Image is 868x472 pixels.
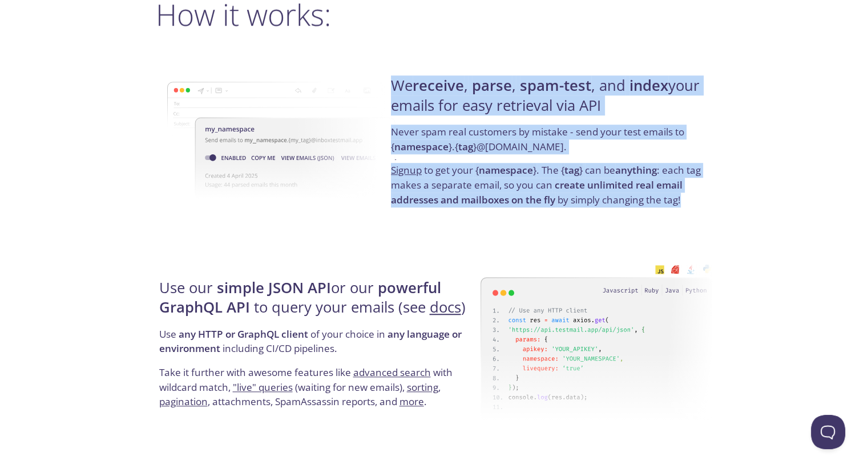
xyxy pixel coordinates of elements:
[179,327,308,341] strong: any HTTP or GraphQL client
[233,381,293,394] a: "live" queries
[391,178,683,206] strong: create unlimited real email addresses and mailboxes on the fly
[479,163,533,177] strong: namespace
[629,75,668,95] strong: index
[399,395,424,408] a: more
[458,140,473,153] strong: tag
[159,365,477,409] p: Take it further with awesome features like with wildcard match, (waiting for new emails), , , att...
[159,278,477,327] h4: Use our or our to query your emails (see )
[413,75,464,95] strong: receive
[481,252,713,433] img: api
[391,163,709,207] p: to get your . The can be : each tag makes a separate email, so you can by simply changing the tag!
[430,297,461,317] a: docs
[159,327,462,355] strong: any language or environment
[159,278,441,317] strong: powerful GraphQL API
[353,366,431,379] a: advanced search
[475,163,536,177] code: { }
[520,75,591,95] strong: spam-test
[217,278,331,298] strong: simple JSON API
[615,163,657,177] strong: anything
[561,163,583,177] code: { }
[391,140,564,153] code: { } . { } @[DOMAIN_NAME]
[391,76,709,125] h4: We , , , and your emails for easy retrieval via API
[159,327,477,365] p: Use of your choice in including CI/CD pipelines.
[394,140,449,153] strong: namespace
[391,125,709,163] p: Never spam real customers by mistake - send your test emails to .
[407,381,438,394] a: sorting
[159,395,208,408] a: pagination
[564,163,579,177] strong: tag
[391,163,422,177] a: Signup
[811,415,845,449] iframe: Help Scout Beacon - Open
[167,50,399,230] img: namespace-image
[472,75,512,95] strong: parse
